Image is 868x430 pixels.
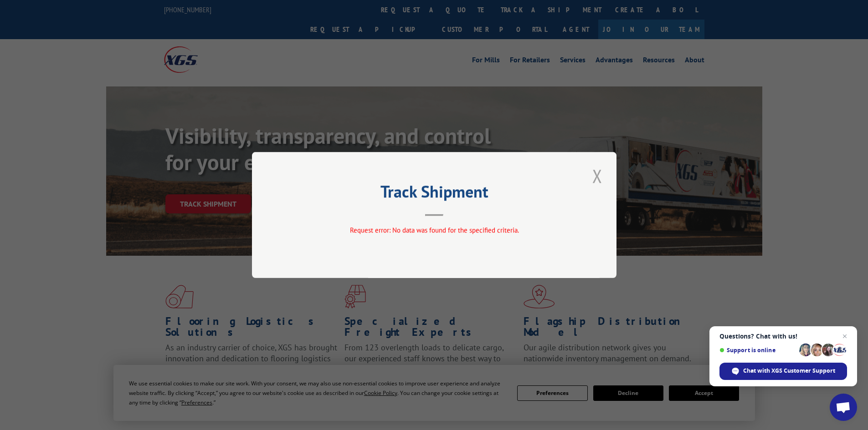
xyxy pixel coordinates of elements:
[719,347,796,354] span: Support is online
[349,226,519,234] span: Request error: No data was found for the specified criteria.
[830,394,857,421] a: Open chat
[743,367,835,375] span: Chat with XGS Customer Support
[719,363,847,380] span: Chat with XGS Customer Support
[298,185,571,202] h2: Track Shipment
[590,163,605,188] button: Close modal
[719,333,847,340] span: Questions? Chat with us!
